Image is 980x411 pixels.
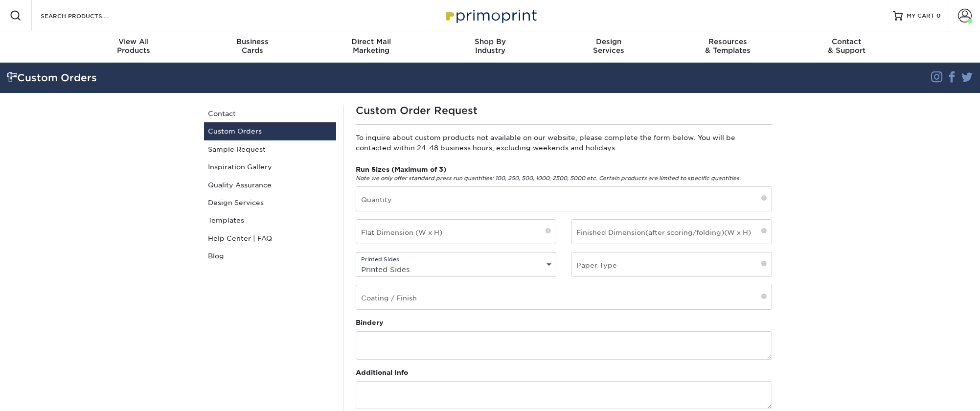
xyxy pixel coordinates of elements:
a: Templates [204,211,336,229]
a: Quality Assurance [204,176,336,194]
a: Contact& Support [787,31,906,63]
h1: Custom Order Request [356,105,772,116]
strong: Bindery [356,319,384,326]
input: SEARCH PRODUCTS..... [40,10,135,22]
a: Contact [204,105,336,122]
div: Industry [431,37,549,55]
span: Direct Mail [312,37,431,46]
span: Contact [787,37,906,46]
div: Cards [193,37,312,55]
a: BusinessCards [193,31,312,63]
a: Help Center | FAQ [204,229,336,247]
a: View AllProducts [74,31,193,63]
a: Shop ByIndustry [431,31,549,63]
img: Primoprint [441,5,539,26]
a: Direct MailMarketing [312,31,431,63]
a: Blog [204,247,336,265]
a: Sample Request [204,140,336,158]
div: Services [549,37,668,55]
span: View All [74,37,193,46]
p: To inquire about custom products not available on our website, please complete the form below. Yo... [356,133,772,153]
em: Note we only offer standard press run quantities: 100, 250, 500, 1000, 2500, 5000 etc. Certain pr... [356,175,741,182]
a: Custom Orders [204,122,336,140]
span: Business [193,37,312,46]
strong: Additional Info [356,368,408,376]
div: Products [74,37,193,55]
a: Design Services [204,194,336,211]
div: & Support [787,37,906,55]
span: 0 [936,12,941,19]
span: Resources [668,37,787,46]
a: Inspiration Gallery [204,158,336,176]
div: & Templates [668,37,787,55]
a: DesignServices [549,31,668,63]
span: Design [549,37,668,46]
strong: Run Sizes (Maximum of 3) [356,165,446,173]
div: Marketing [312,37,431,55]
span: MY CART [907,12,934,20]
a: Resources& Templates [668,31,787,63]
span: Shop By [431,37,549,46]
